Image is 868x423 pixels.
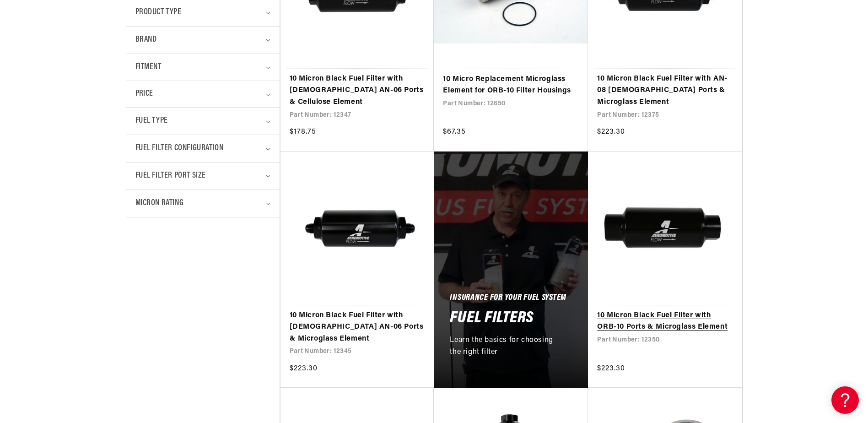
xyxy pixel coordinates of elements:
[135,61,162,74] span: Fitment
[135,27,270,54] summary: Brand (0 selected)
[135,54,270,81] summary: Fitment (0 selected)
[450,295,566,302] h5: Insurance For Your Fuel System
[135,163,270,190] summary: Fuel Filter Port Size (0 selected)
[290,73,425,108] a: 10 Micron Black Fuel Filter with [DEMOGRAPHIC_DATA] AN-06 Ports & Cellulose Element
[450,335,562,358] p: Learn the basics for choosing the right filter
[135,88,153,100] span: Price
[135,169,206,183] span: Fuel Filter Port Size
[597,310,733,333] a: 10 Micron Black Fuel Filter with ORB-10 Ports & Microglass Element
[290,310,425,345] a: 10 Micron Black Fuel Filter with [DEMOGRAPHIC_DATA] AN-06 Ports & Microglass Element
[450,311,534,326] h2: Fuel Filters
[135,135,270,162] summary: Fuel Filter Configuration (0 selected)
[135,108,270,135] summary: Fuel Type (0 selected)
[135,33,157,47] span: Brand
[443,74,579,97] a: 10 Micro Replacement Microglass Element for ORB-10 Filter Housings
[135,6,182,19] span: Product type
[597,73,733,108] a: 10 Micron Black Fuel Filter with AN-08 [DEMOGRAPHIC_DATA] Ports & Microglass Element
[135,142,224,155] span: Fuel Filter Configuration
[135,81,270,107] summary: Price
[135,190,270,217] summary: Micron Rating (0 selected)
[135,197,184,210] span: Micron Rating
[135,114,168,128] span: Fuel Type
